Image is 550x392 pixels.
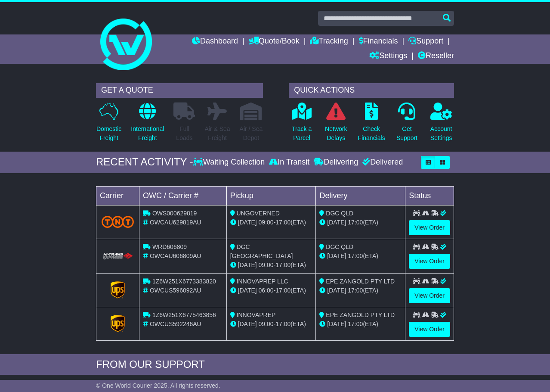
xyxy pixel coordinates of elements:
span: [DATE] [327,252,346,259]
p: Track a Parcel [292,124,312,143]
p: International Freight [131,124,164,143]
span: OWCAU606809AU [150,252,201,259]
a: View Order [409,220,450,235]
span: [DATE] [327,219,346,226]
td: OWC / Carrier # [139,186,227,205]
span: 06:00 [259,287,274,294]
a: Dashboard [192,34,238,49]
p: Air & Sea Freight [204,124,230,143]
span: EPE ZANGOLD PTY LTD [326,311,395,318]
div: In Transit [267,158,312,167]
p: Air / Sea Depot [240,124,263,143]
div: (ETA) [319,252,402,261]
td: Pickup [226,186,316,205]
div: - (ETA) [230,286,312,295]
div: - (ETA) [230,261,312,270]
a: DomesticFreight [96,102,122,147]
span: 17:00 [348,320,363,327]
a: CheckFinancials [358,102,386,147]
span: OWCUS592246AU [150,320,201,327]
span: OWCUS596092AU [150,287,201,294]
span: [DATE] [238,287,257,294]
p: Check Financials [358,124,385,143]
img: GetCarrierServiceLogo [111,281,125,299]
span: 17:00 [275,287,290,294]
span: 17:00 [348,252,363,259]
span: INNOVAPREP [237,311,276,318]
span: OWCAU629819AU [150,219,201,226]
div: - (ETA) [230,320,312,329]
div: FROM OUR SUPPORT [96,358,454,371]
span: 17:00 [348,287,363,294]
span: 09:00 [259,261,274,268]
a: Tracking [310,34,348,49]
span: [DATE] [327,320,346,327]
span: WRD606809 [152,243,187,250]
span: 09:00 [259,219,274,226]
span: DGC QLD [326,210,353,217]
div: (ETA) [319,320,402,329]
span: INNOVAPREP LLC [237,278,288,285]
a: Track aParcel [291,102,312,147]
div: Delivered [360,158,403,167]
p: Network Delays [325,124,347,143]
span: 1Z6W251X6773383820 [152,278,216,285]
div: QUICK ACTIONS [289,83,454,98]
p: Get Support [396,124,417,143]
span: DGC QLD [326,243,353,250]
a: View Order [409,322,450,337]
span: 17:00 [275,261,290,268]
div: GET A QUOTE [96,83,263,98]
span: DGC [GEOGRAPHIC_DATA] [230,243,293,259]
a: Support [408,34,443,49]
td: Delivery [316,186,405,205]
a: View Order [409,254,450,269]
span: [DATE] [238,261,257,268]
div: (ETA) [319,286,402,295]
span: 1Z6W251X6775463856 [152,311,216,318]
div: Waiting Collection [193,158,267,167]
p: Domestic Freight [96,124,121,143]
div: - (ETA) [230,218,312,227]
div: RECENT ACTIVITY - [96,156,193,168]
a: Reseller [418,49,454,64]
td: Carrier [96,186,139,205]
span: 09:00 [259,320,274,327]
a: Quote/Book [249,34,300,49]
span: [DATE] [327,287,346,294]
a: GetSupport [396,102,418,147]
span: © One World Courier 2025. All rights reserved. [96,382,220,389]
span: UNGOVERNED [237,210,280,217]
a: Financials [359,34,398,49]
span: 17:00 [348,219,363,226]
span: OWS000629819 [152,210,197,217]
img: GetCarrierServiceLogo [111,315,125,332]
a: InternationalFreight [130,102,164,147]
a: Settings [369,49,407,64]
div: (ETA) [319,218,402,227]
span: 17:00 [275,219,290,226]
img: TNT_Domestic.png [102,216,134,227]
p: Full Loads [173,124,195,143]
a: NetworkDelays [324,102,347,147]
span: 17:00 [275,320,290,327]
a: View Order [409,288,450,303]
p: Account Settings [430,124,452,143]
div: Delivering [312,158,360,167]
span: [DATE] [238,219,257,226]
a: AccountSettings [430,102,453,147]
span: [DATE] [238,320,257,327]
span: EPE ZANGOLD PTY LTD [326,278,395,285]
td: Status [405,186,454,205]
img: HiTrans.png [102,252,134,261]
